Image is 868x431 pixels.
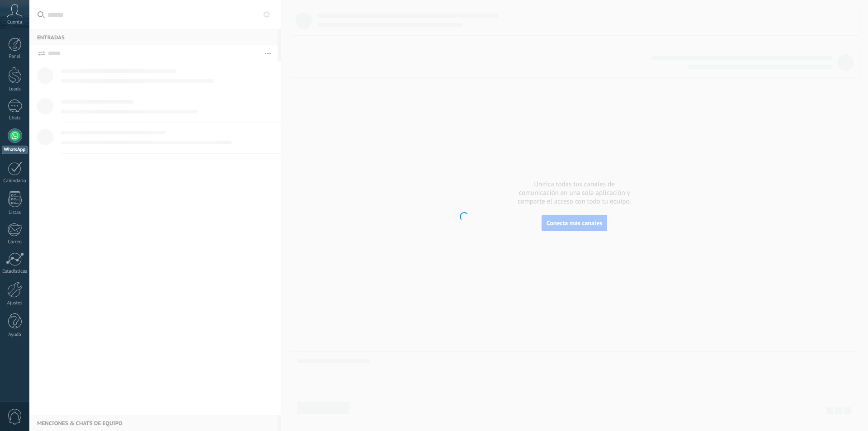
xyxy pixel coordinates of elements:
[2,300,28,306] div: Ajustes
[2,146,28,154] div: WhatsApp
[2,269,28,275] div: Estadísticas
[2,178,28,184] div: Calendario
[2,239,28,245] div: Correo
[2,54,28,60] div: Panel
[2,332,28,338] div: Ayuda
[7,19,22,25] span: Cuenta
[2,115,28,121] div: Chats
[2,210,28,216] div: Listas
[2,86,28,92] div: Leads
